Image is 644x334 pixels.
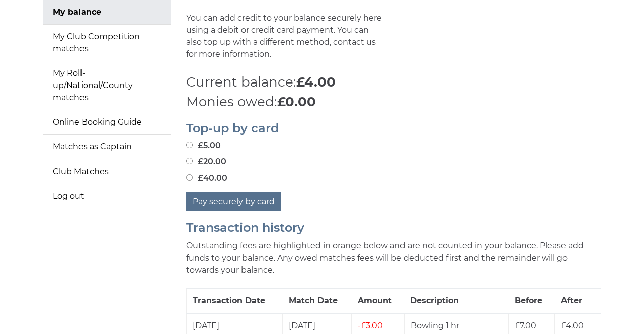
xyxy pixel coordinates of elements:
[186,156,226,168] label: £20.00
[43,61,171,110] a: My Roll-up/National/County matches
[186,240,601,276] p: Outstanding fees are highlighted in orange below and are not counted in your balance. Please add ...
[186,140,221,152] label: £5.00
[187,288,283,313] th: Transaction Date
[352,288,404,313] th: Amount
[43,184,171,208] a: Log out
[358,321,383,330] span: £3.00
[43,25,171,61] a: My Club Competition matches
[561,321,584,330] span: £4.00
[186,158,193,164] input: £20.00
[515,321,536,330] span: £7.00
[296,74,336,90] strong: £4.00
[509,288,555,313] th: Before
[43,159,171,184] a: Club Matches
[555,288,601,313] th: After
[186,142,193,148] input: £5.00
[43,135,171,159] a: Matches as Captain
[186,192,281,211] button: Pay securely by card
[43,110,171,134] a: Online Booking Guide
[404,288,509,313] th: Description
[186,72,601,92] p: Current balance:
[186,92,601,112] p: Monies owed:
[186,172,227,184] label: £40.00
[277,94,316,110] strong: £0.00
[186,221,601,234] h2: Transaction history
[186,174,193,181] input: £40.00
[186,122,601,135] h2: Top-up by card
[283,288,352,313] th: Match Date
